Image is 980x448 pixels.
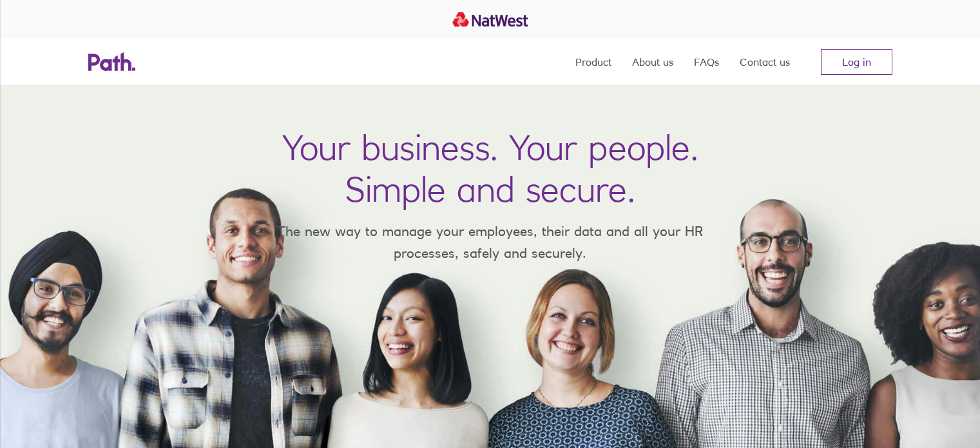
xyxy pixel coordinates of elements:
a: About us [632,39,673,85]
a: Log in [821,49,892,75]
p: The new way to manage your employees, their data and all your HR processes, safely and securely. [258,220,722,264]
a: FAQs [694,39,719,85]
a: Product [575,39,611,85]
h1: Your business. Your people. Simple and secure. [282,126,698,210]
a: Contact us [740,39,790,85]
